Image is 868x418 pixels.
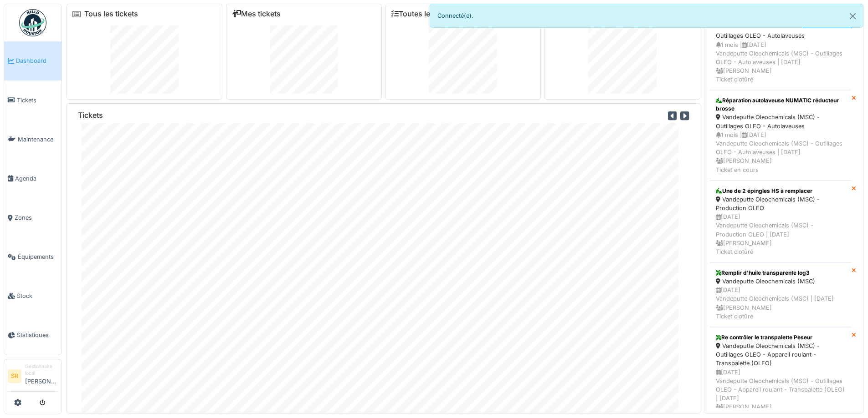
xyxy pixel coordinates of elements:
div: 1 mois | [DATE] Vandeputte Oleochemicals (MSC) - Outillages OLEO - Autolaveuses | [DATE] [PERSON_... [716,131,846,174]
a: Remplir d'huile transparente log3 Vandeputte Oleochemicals (MSC) [DATE]Vandeputte Oleochemicals (... [710,262,852,327]
div: Remplir d'huile transparente log3 [716,269,846,277]
div: Re contrôler le transpalette Peseur [716,333,846,342]
div: [DATE] Vandeputte Oleochemicals (MSC) - Production OLEO | [DATE] [PERSON_NAME] Ticket clotûré [716,212,846,256]
a: Mes tickets [232,10,281,18]
div: Vandeputte Oleochemicals (MSC) - Outillages OLEO - Appareil roulant - Transpalette (OLEO) [716,342,846,368]
div: 1 mois | [DATE] Vandeputte Oleochemicals (MSC) - Outillages OLEO - Autolaveuses | [DATE] [PERSON_... [716,40,846,84]
a: Équipements [4,237,62,277]
span: Équipements [18,252,58,261]
a: Statistiques [4,316,62,355]
span: Statistiques [17,331,58,339]
li: [PERSON_NAME] [25,363,58,389]
a: Tous les tickets [84,10,138,18]
a: Agenda [4,159,62,198]
a: Stock [4,277,62,316]
div: Connecté(e). [430,4,864,28]
button: Close [842,4,863,28]
a: Zones [4,198,62,237]
div: Une de 2 épingles HS à remplacer [716,187,846,195]
div: Vandeputte Oleochemicals (MSC) - Outillages OLEO - Autolaveuses [716,113,846,130]
span: Zones [15,213,58,222]
span: Stock [17,292,58,300]
span: Dashboard [16,56,58,65]
span: Maintenance [18,135,58,144]
a: Dashboard [4,41,62,81]
img: Badge_color-CXgf-gQk.svg [19,9,46,36]
h6: Tickets [78,111,103,120]
div: [DATE] Vandeputte Oleochemicals (MSC) | [DATE] [PERSON_NAME] Ticket clotûré [716,286,846,321]
a: Tickets [4,81,62,120]
div: Gestionnaire local [25,363,58,377]
li: SR [8,369,21,383]
span: Agenda [15,174,58,183]
span: Tickets [17,96,58,105]
div: Vandeputte Oleochemicals (MSC) - Outillages OLEO - Autolaveuses [716,23,846,40]
a: Une de 2 épingles HS à remplacer Vandeputte Oleochemicals (MSC) - Production OLEO [DATE]Vandeputt... [710,181,852,262]
a: Réparation autolaveuse NUMATIC réducteur brosse Vandeputte Oleochemicals (MSC) - Outillages OLEO ... [710,90,852,180]
div: Réparation autolaveuse NUMATIC réducteur brosse [716,96,846,113]
div: Vandeputte Oleochemicals (MSC) [716,277,846,286]
a: SR Gestionnaire local[PERSON_NAME] [8,363,58,392]
a: Maintenance [4,120,62,159]
div: Vandeputte Oleochemicals (MSC) - Production OLEO [716,195,846,212]
a: Toutes les tâches [391,10,459,18]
